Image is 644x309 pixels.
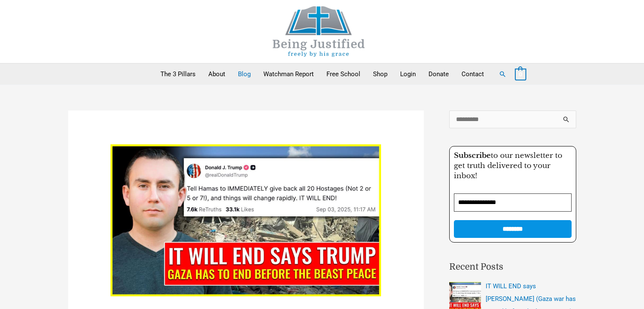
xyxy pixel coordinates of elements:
a: Read: IT WILL END says Trump (Gaza war has to end before the beast peace) [111,216,381,224]
a: Login [394,63,422,85]
input: Email Address * [454,193,572,212]
a: Shop [367,63,394,85]
span: 0 [519,71,522,77]
a: Search button [499,70,506,78]
a: View Shopping Cart, empty [515,70,526,78]
a: About [202,63,232,85]
a: The 3 Pillars [154,63,202,85]
a: Blog [232,63,257,85]
h2: Recent Posts [449,260,576,274]
nav: Primary Site Navigation [154,63,490,85]
a: Contact [455,63,490,85]
span: to our newsletter to get truth delivered to your inbox! [454,151,562,180]
img: Being Justified [255,6,382,57]
strong: Subscribe [454,151,491,160]
a: Donate [422,63,455,85]
a: Watchman Report [257,63,320,85]
a: Free School [320,63,367,85]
